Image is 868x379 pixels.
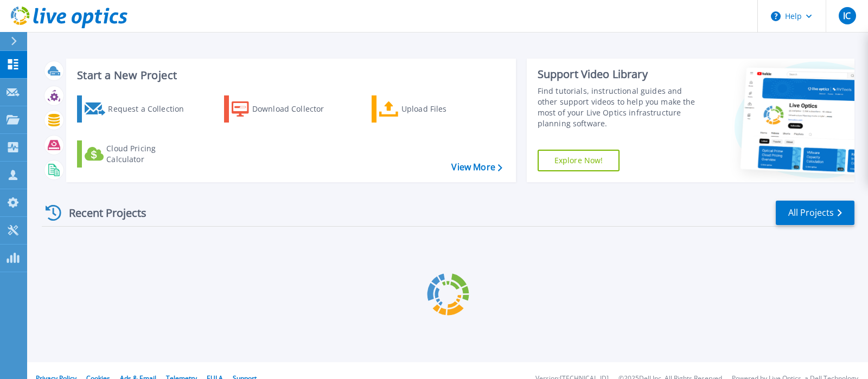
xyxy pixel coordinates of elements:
a: Upload Files [372,95,493,123]
a: All Projects [776,201,854,225]
div: Download Collector [252,98,339,120]
div: Request a Collection [108,98,195,120]
div: Upload Files [401,98,488,120]
a: View More [451,162,502,172]
div: Cloud Pricing Calculator [106,143,193,165]
a: Request a Collection [77,95,198,123]
div: Support Video Library [538,67,703,81]
div: Recent Projects [42,200,161,226]
a: Explore Now! [538,150,620,171]
a: Download Collector [224,95,345,123]
span: IC [843,11,851,20]
div: Find tutorials, instructional guides and other support videos to help you make the most of your L... [538,86,703,129]
h3: Start a New Project [77,69,502,81]
a: Cloud Pricing Calculator [77,140,198,168]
